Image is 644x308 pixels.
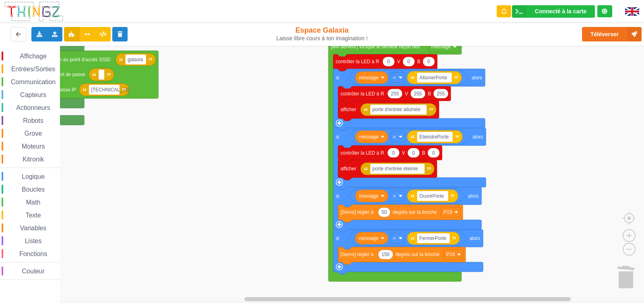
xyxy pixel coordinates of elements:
[39,57,110,62] text: connexion au point d'accès SSID
[407,59,410,64] text: 0
[432,150,435,155] text: 0
[419,236,447,241] text: FermerPorte
[419,75,448,81] text: AllumerPorte
[419,193,444,199] text: OuvrirPorte
[91,87,128,93] text: [TECHNICAL_ID]
[387,59,390,64] text: 0
[419,134,449,140] text: EteindrePorte
[427,59,430,64] text: 0
[267,35,378,42] div: Laisse libre cours à ton imagination !
[10,66,56,72] span: Entrées/Sorties
[382,209,387,215] text: 50
[19,225,48,232] span: Variables
[336,59,379,64] text: contrôler la LED à R
[359,193,379,199] text: message
[393,209,437,215] text: degrés sur la broche
[331,44,420,50] text: [wifi serveur] lorsque le serveur reçoit des
[21,186,46,193] span: Boucles
[19,53,47,60] span: Affichage
[397,59,400,64] text: V
[15,104,52,111] span: Actionneurs
[393,236,396,241] text: =
[382,252,390,257] text: 150
[359,134,379,140] text: message
[21,173,46,180] span: Logique
[391,91,399,96] text: 255
[21,143,46,150] span: Moteurs
[437,91,445,96] text: 255
[24,212,42,219] span: Texte
[393,134,396,140] text: =
[412,150,415,155] text: 0
[336,193,339,199] text: si
[39,87,76,93] text: avec l'adresse IP
[341,252,374,257] text: [Servo] régler à
[473,134,483,140] text: alors
[341,91,384,96] text: contrôler la LED à R
[393,75,396,81] text: =
[336,75,339,81] text: si
[396,252,440,257] text: degrés sur la broche
[336,236,339,241] text: si
[431,44,451,50] text: message
[414,91,422,96] text: 255
[428,91,431,96] text: B
[392,150,395,155] text: 0
[341,107,356,112] text: afficher
[359,236,379,241] text: message
[341,150,384,155] text: contrôler la LED à R
[444,209,452,215] text: P19
[21,156,45,163] span: Kitronik
[19,91,47,98] span: Capteurs
[336,134,339,140] text: si
[21,268,46,275] span: Couleur
[24,238,43,244] span: Listes
[359,75,379,81] text: message
[23,130,43,137] span: Grove
[10,79,57,85] span: Communication
[422,150,425,155] text: B
[446,252,455,257] text: P19
[470,236,480,241] text: alors
[402,150,405,155] text: V
[512,5,595,18] div: Ta base fonctionne bien !
[417,59,421,64] text: B
[372,166,418,172] text: porte d'entrée éteinte
[405,91,408,96] text: V
[22,117,45,124] span: Robots
[468,193,479,199] text: alors
[267,26,378,42] div: Espace Galaxia
[128,57,143,62] text: galaxia
[4,1,64,22] img: thingz_logo.png
[372,107,420,112] text: porte d'entrée allumée
[341,209,374,215] text: [Servo] régler à
[18,250,48,257] span: Fonctions
[472,75,482,81] text: alors
[25,199,42,206] span: Math
[39,72,85,77] text: avec le mot de passe
[341,166,356,172] text: afficher
[393,193,396,199] text: =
